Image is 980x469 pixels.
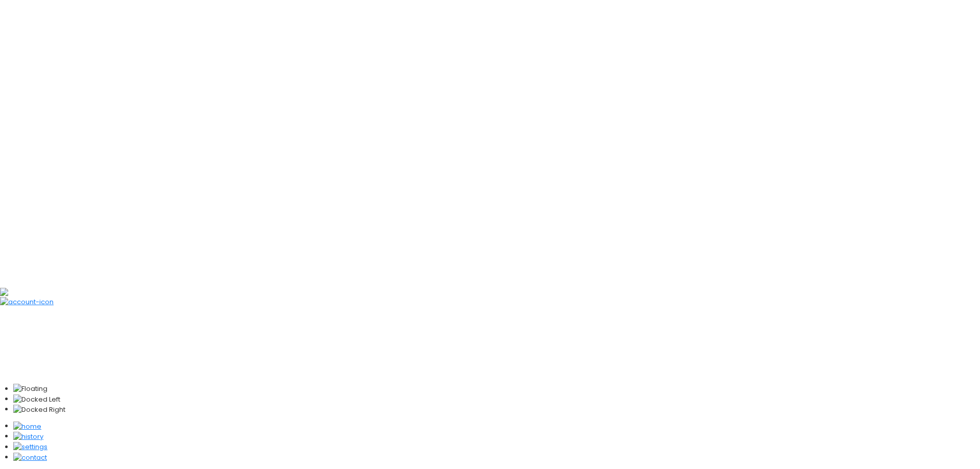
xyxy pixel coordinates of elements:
img: Home [13,422,41,432]
img: Settings [13,442,47,452]
img: Docked Right [13,405,65,415]
img: History [13,432,43,442]
img: Floating [13,384,47,394]
img: Docked Left [13,394,60,405]
img: Contact [13,453,47,463]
